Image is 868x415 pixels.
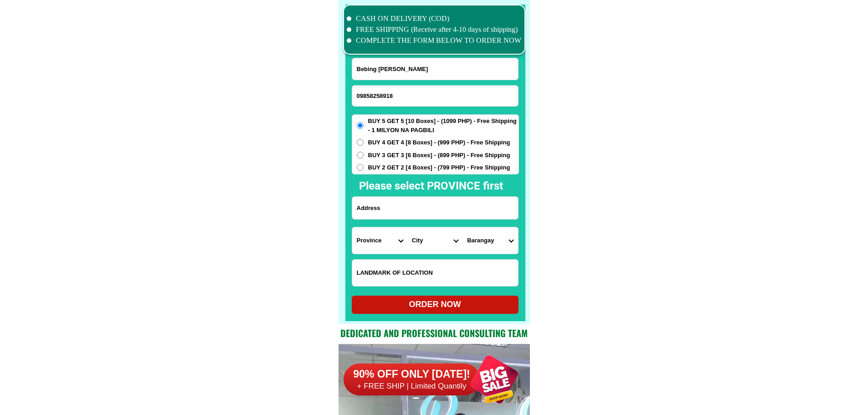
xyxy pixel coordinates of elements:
span: BUY 4 GET 4 [8 Boxes] - (999 PHP) - Free Shipping [368,138,510,147]
span: BUY 5 GET 5 [10 Boxes] - (1099 PHP) - Free Shipping - 1 MILYON NA PAGBILI [368,117,519,134]
h2: Please select PROVINCE first [359,178,601,194]
input: BUY 3 GET 3 [6 Boxes] - (899 PHP) - Free Shipping [357,152,364,159]
select: Select district [407,227,462,254]
li: FREE SHIPPING (Receive after 4-10 days of shipping) [347,24,522,35]
span: BUY 3 GET 3 [6 Boxes] - (899 PHP) - Free Shipping [368,151,510,160]
h6: + FREE SHIP | Limited Quantily [344,381,480,391]
h6: 90% OFF ONLY [DATE]! [344,368,480,381]
span: BUY 2 GET 2 [4 Boxes] - (799 PHP) - Free Shipping [368,163,510,172]
input: Input LANDMARKOFLOCATION [352,260,518,286]
input: Input phone_number [352,86,518,106]
select: Select commune [462,227,518,254]
select: Select province [352,227,407,254]
h2: Dedicated and professional consulting team [339,326,530,340]
li: CASH ON DELIVERY (COD) [347,13,522,24]
div: ORDER NOW [352,298,519,311]
input: BUY 2 GET 2 [4 Boxes] - (799 PHP) - Free Shipping [357,164,364,171]
input: Input full_name [352,58,518,80]
input: Input address [352,197,518,219]
input: BUY 5 GET 5 [10 Boxes] - (1099 PHP) - Free Shipping - 1 MILYON NA PAGBILI [357,122,364,129]
li: COMPLETE THE FORM BELOW TO ORDER NOW [347,35,522,46]
input: BUY 4 GET 4 [8 Boxes] - (999 PHP) - Free Shipping [357,139,364,146]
